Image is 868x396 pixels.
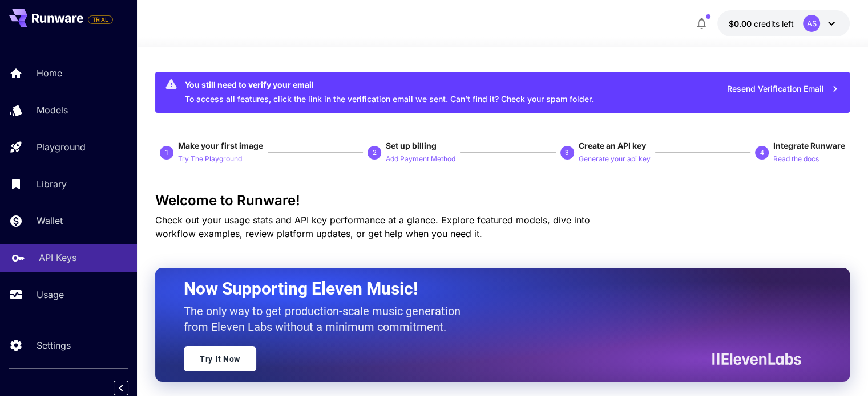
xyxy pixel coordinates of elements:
[37,103,68,117] p: Models
[178,152,242,165] button: Try The Playground
[37,177,67,191] p: Library
[155,214,590,239] span: Check out your usage stats and API key performance at a glance. Explore featured models, dive int...
[773,152,819,165] button: Read the docs
[386,152,455,165] button: Add Payment Method
[760,148,764,158] p: 4
[185,79,594,91] div: You still need to verify your email
[773,154,819,165] p: Read the docs
[373,148,377,158] p: 2
[155,193,850,209] h3: Welcome to Runware!
[37,338,71,352] p: Settings
[178,154,242,165] p: Try The Playground
[579,154,651,165] p: Generate your api key
[37,214,63,227] p: Wallet
[37,66,62,80] p: Home
[184,278,793,300] h2: Now Supporting Eleven Music!
[729,19,754,28] span: $0.00
[386,141,437,150] span: Set up billing
[579,152,651,165] button: Generate your api key
[386,154,455,165] p: Add Payment Method
[721,77,845,101] button: Resend Verification Email
[37,288,64,301] p: Usage
[184,346,256,371] a: Try It Now
[88,15,112,24] span: TRIAL
[114,381,128,395] button: Collapse sidebar
[39,251,76,264] p: API Keys
[37,140,86,154] p: Playground
[579,141,646,150] span: Create an API key
[88,13,113,26] span: Add your payment card to enable full platform functionality.
[754,19,794,28] span: credits left
[803,15,820,32] div: AS
[184,303,469,335] p: The only way to get production-scale music generation from Eleven Labs without a minimum commitment.
[729,18,794,30] div: $0.00
[185,75,594,109] div: To access all features, click the link in the verification email we sent. Can’t find it? Check yo...
[565,148,569,158] p: 3
[773,141,845,150] span: Integrate Runware
[178,141,263,150] span: Make your first image
[165,148,169,158] p: 1
[717,10,850,36] button: $0.00AS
